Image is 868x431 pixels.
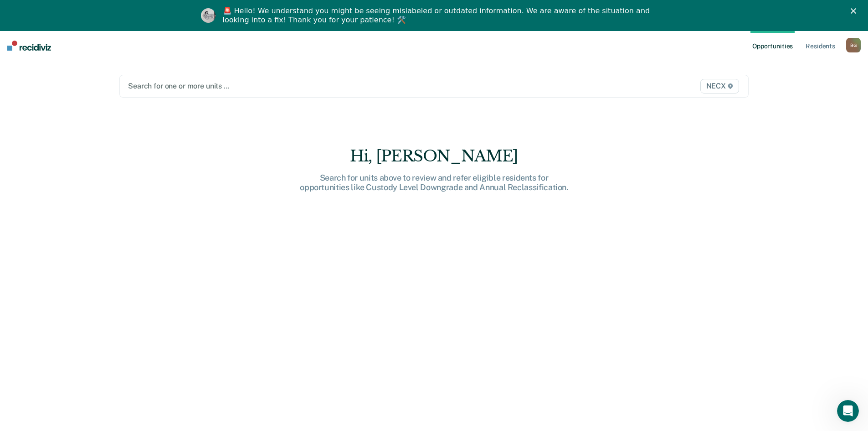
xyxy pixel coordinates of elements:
div: Close [851,8,860,14]
div: B G [846,38,861,52]
img: Profile image for Kim [201,8,216,23]
div: Hi, [PERSON_NAME] [288,147,580,166]
img: Recidiviz [7,41,51,51]
div: 🚨 Hello! We understand you might be seeing mislabeled or outdated information. We are aware of th... [223,6,653,25]
div: Search for units above to review and refer eligible residents for opportunities like Custody Leve... [288,173,580,192]
a: Residents [804,31,837,60]
span: NECX [700,79,739,93]
iframe: Intercom live chat [837,400,859,422]
button: BG [846,38,861,52]
a: Opportunities [750,31,795,60]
